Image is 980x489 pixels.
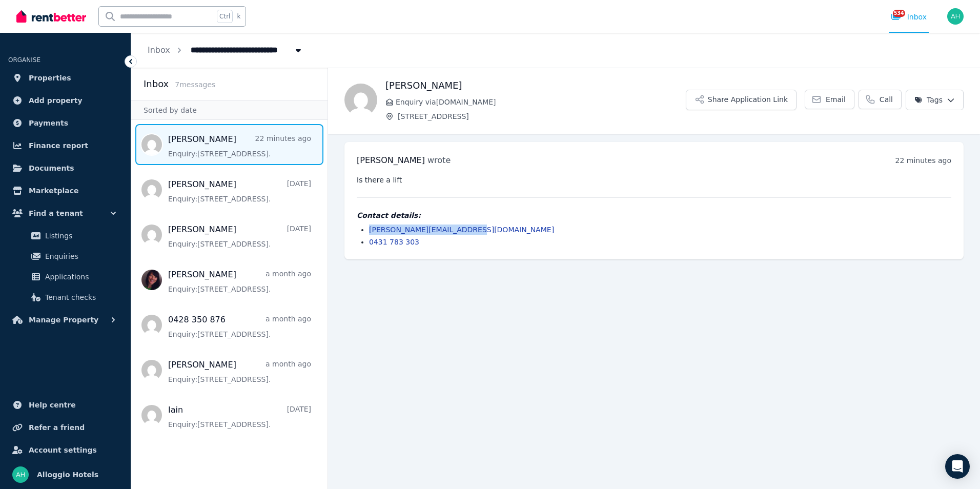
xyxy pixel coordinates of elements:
[8,417,122,438] a: Refer a friend
[131,100,328,120] div: Sorted by date
[45,291,114,303] span: Tenant checks
[893,10,905,17] span: 534
[168,404,311,430] a: Iain[DATE]Enquiry:[STREET_ADDRESS].
[12,226,118,246] a: Listings
[8,158,122,178] a: Documents
[29,399,76,411] span: Help centre
[396,97,686,107] span: Enquiry via [DOMAIN_NAME]
[12,466,29,483] img: Alloggio Hotels
[29,139,88,152] span: Finance report
[29,207,83,219] span: Find a tenant
[12,246,118,267] a: Enquiries
[369,226,554,234] a: [PERSON_NAME][EMAIL_ADDRESS][DOMAIN_NAME]
[175,80,215,89] span: 7 message s
[8,56,40,64] span: ORGANISE
[427,155,451,165] span: wrote
[8,395,122,415] a: Help centre
[16,9,86,24] img: RentBetter
[29,185,78,197] span: Marketplace
[12,267,118,287] a: Applications
[891,12,927,22] div: Inbox
[29,421,85,434] span: Refer a friend
[880,94,893,105] span: Call
[29,94,83,107] span: Add property
[686,90,797,110] button: Share Application Link
[45,271,114,283] span: Applications
[398,111,686,121] span: [STREET_ADDRESS]
[29,314,98,326] span: Manage Property
[385,78,686,93] h1: [PERSON_NAME]
[168,133,311,159] a: [PERSON_NAME]22 minutes agoEnquiry:[STREET_ADDRESS].
[369,238,419,246] a: 0431 783 303
[8,203,122,223] button: Find a tenant
[29,444,97,456] span: Account settings
[8,113,122,133] a: Payments
[8,310,122,330] button: Manage Property
[168,269,311,294] a: [PERSON_NAME]a month agoEnquiry:[STREET_ADDRESS].
[8,68,122,88] a: Properties
[826,94,846,105] span: Email
[12,287,118,308] a: Tenant checks
[148,45,170,55] a: Inbox
[29,72,71,84] span: Properties
[344,84,377,116] img: Sharlene strong
[217,10,233,23] span: Ctrl
[45,230,114,242] span: Listings
[168,314,311,339] a: 0428 350 876a month agoEnquiry:[STREET_ADDRESS].
[8,90,122,111] a: Add property
[237,12,240,21] span: k
[168,359,311,384] a: [PERSON_NAME]a month agoEnquiry:[STREET_ADDRESS].
[914,95,943,105] span: Tags
[131,33,320,68] nav: Breadcrumb
[357,175,951,185] pre: Is there a lift
[895,156,951,165] time: 22 minutes ago
[8,180,122,201] a: Marketplace
[357,155,425,165] span: [PERSON_NAME]
[168,178,311,204] a: [PERSON_NAME][DATE]Enquiry:[STREET_ADDRESS].
[8,135,122,156] a: Finance report
[357,210,951,220] h4: Contact details:
[29,162,74,174] span: Documents
[947,8,964,25] img: Alloggio Hotels
[45,250,114,262] span: Enquiries
[168,223,311,249] a: [PERSON_NAME][DATE]Enquiry:[STREET_ADDRESS].
[37,468,98,481] span: Alloggio Hotels
[131,120,328,440] nav: Message list
[859,90,902,109] a: Call
[945,454,970,479] div: Open Intercom Messenger
[805,90,854,109] a: Email
[8,440,122,460] a: Account settings
[906,90,964,110] button: Tags
[144,77,169,91] h2: Inbox
[29,117,68,129] span: Payments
